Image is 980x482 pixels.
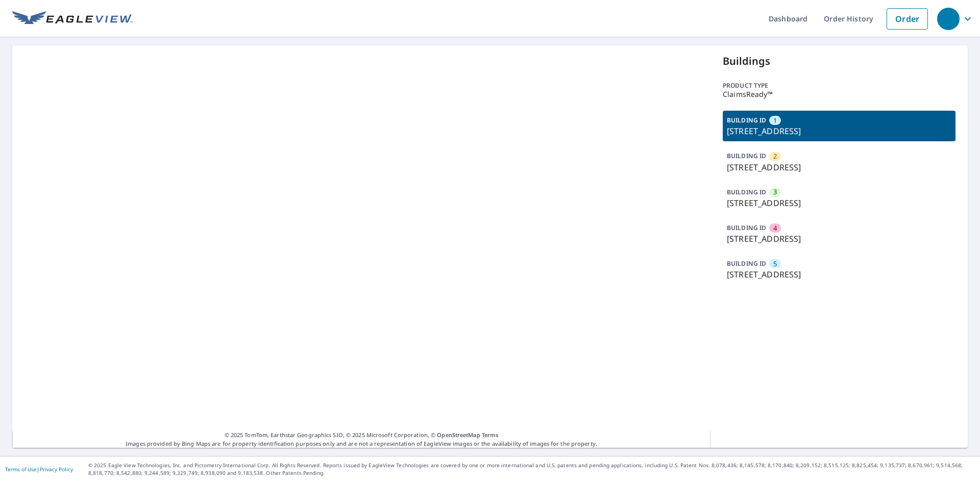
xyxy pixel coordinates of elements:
[88,462,975,477] p: © 2025 Eagle View Technologies, Inc. and Pictometry International Corp. All Rights Reserved. Repo...
[40,466,73,473] a: Privacy Policy
[727,223,766,232] p: BUILDING ID
[727,125,951,137] p: [STREET_ADDRESS]
[887,8,928,30] a: Order
[727,188,766,196] p: BUILDING ID
[5,466,73,472] p: |
[773,151,777,161] span: 2
[727,233,951,245] p: [STREET_ADDRESS]
[482,431,499,439] a: Terms
[773,223,777,233] span: 4
[225,431,499,440] span: © 2025 TomTom, Earthstar Geographics SIO, © 2025 Microsoft Corporation, ©
[12,11,133,27] img: EV Logo
[727,116,766,124] p: BUILDING ID
[727,259,766,268] p: BUILDING ID
[723,81,955,90] p: Product type
[723,54,955,69] p: Buildings
[5,466,37,473] a: Terms of Use
[723,90,955,98] p: ClaimsReady™
[773,187,777,197] span: 3
[12,431,710,448] p: Images provided by Bing Maps are for property identification purposes only and are not a represen...
[727,268,951,281] p: [STREET_ADDRESS]
[727,151,766,160] p: BUILDING ID
[773,116,777,125] span: 1
[727,197,951,209] p: [STREET_ADDRESS]
[437,431,480,439] a: OpenStreetMap
[727,161,951,173] p: [STREET_ADDRESS]
[773,259,777,269] span: 5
